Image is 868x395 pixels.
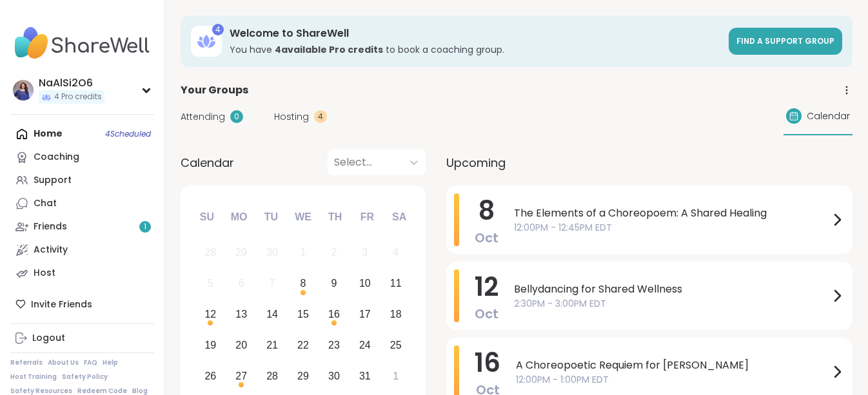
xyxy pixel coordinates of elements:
[359,336,371,354] div: 24
[290,270,317,298] div: Choose Wednesday, October 8th, 2025
[34,151,79,164] div: Coaching
[297,367,309,385] div: 29
[34,244,68,256] div: Activity
[10,327,154,350] a: Logout
[382,239,409,267] div: Not available Saturday, October 4th, 2025
[204,367,216,385] div: 26
[228,239,255,267] div: Not available Monday, September 29th, 2025
[275,43,383,56] b: 4 available Pro credit s
[10,238,154,262] a: Activity
[228,270,255,298] div: Not available Monday, October 6th, 2025
[224,203,253,231] div: Mo
[204,336,216,354] div: 19
[351,331,379,359] div: Choose Friday, October 24th, 2025
[314,110,327,123] div: 4
[10,293,154,316] div: Invite Friends
[289,203,317,231] div: We
[34,174,72,187] div: Support
[230,43,721,56] h3: You have to book a coaching group.
[204,244,216,261] div: 28
[475,269,498,305] span: 12
[10,358,43,367] a: Referrals
[516,373,829,387] span: 12:00PM - 1:00PM EDT
[359,367,371,385] div: 31
[393,367,399,385] div: 1
[514,206,829,221] span: The Elements of a Choreopoem: A Shared Healing
[514,221,829,235] span: 12:00PM - 12:45PM EDT
[10,192,154,215] a: Chat
[54,92,102,102] span: 4 Pro credits
[228,301,255,329] div: Choose Monday, October 13th, 2025
[290,301,317,329] div: Choose Wednesday, October 15th, 2025
[478,193,495,229] span: 8
[290,331,317,359] div: Choose Wednesday, October 22nd, 2025
[230,26,721,41] h3: Welcome to ShareWell
[204,305,216,323] div: 12
[235,305,247,323] div: 13
[197,331,224,359] div: Choose Sunday, October 19th, 2025
[390,336,402,354] div: 25
[382,270,409,298] div: Choose Saturday, October 11th, 2025
[362,244,368,261] div: 3
[514,297,829,311] span: 2:30PM - 3:00PM EDT
[328,305,340,323] div: 16
[290,362,317,390] div: Choose Wednesday, October 29th, 2025
[321,301,348,329] div: Choose Thursday, October 16th, 2025
[84,358,97,367] a: FAQ
[351,362,379,390] div: Choose Friday, October 31st, 2025
[10,21,154,66] img: ShareWell Nav Logo
[807,110,850,123] span: Calendar
[729,28,842,55] a: Find a support group
[212,24,224,35] div: 4
[197,270,224,298] div: Not available Sunday, October 5th, 2025
[321,331,348,359] div: Choose Thursday, October 23rd, 2025
[239,275,244,292] div: 6
[297,305,309,323] div: 15
[297,336,309,354] div: 22
[266,336,278,354] div: 21
[321,362,348,390] div: Choose Thursday, October 30th, 2025
[353,203,381,231] div: Fr
[321,270,348,298] div: Choose Thursday, October 9th, 2025
[257,203,285,231] div: Tu
[475,305,498,323] span: Oct
[382,331,409,359] div: Choose Saturday, October 25th, 2025
[48,358,79,367] a: About Us
[259,362,286,390] div: Choose Tuesday, October 28th, 2025
[274,110,309,124] span: Hosting
[259,270,286,298] div: Not available Tuesday, October 7th, 2025
[230,110,243,123] div: 0
[290,239,317,267] div: Not available Wednesday, October 1st, 2025
[228,362,255,390] div: Choose Monday, October 27th, 2025
[390,275,402,292] div: 11
[736,35,834,46] span: Find a support group
[32,332,65,345] div: Logout
[321,239,348,267] div: Not available Thursday, October 2nd, 2025
[270,275,275,292] div: 7
[516,358,829,373] span: A Choreopoetic Requiem for [PERSON_NAME]
[321,203,350,231] div: Th
[39,76,104,90] div: NaAlSi2O6
[351,239,379,267] div: Not available Friday, October 3rd, 2025
[10,372,57,381] a: Host Training
[266,367,278,385] div: 28
[181,82,248,98] span: Your Groups
[193,203,221,231] div: Su
[10,215,154,238] a: Friends1
[514,282,829,297] span: Bellydancing for Shared Wellness
[197,301,224,329] div: Choose Sunday, October 12th, 2025
[390,305,402,323] div: 18
[197,239,224,267] div: Not available Sunday, September 28th, 2025
[359,305,371,323] div: 17
[359,275,371,292] div: 10
[259,331,286,359] div: Choose Tuesday, October 21st, 2025
[475,229,498,247] span: Oct
[266,305,278,323] div: 14
[301,244,306,261] div: 1
[235,367,247,385] div: 27
[10,146,154,169] a: Coaching
[259,239,286,267] div: Not available Tuesday, September 30th, 2025
[382,362,409,390] div: Choose Saturday, November 1st, 2025
[235,244,247,261] div: 29
[13,80,34,101] img: NaAlSi2O6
